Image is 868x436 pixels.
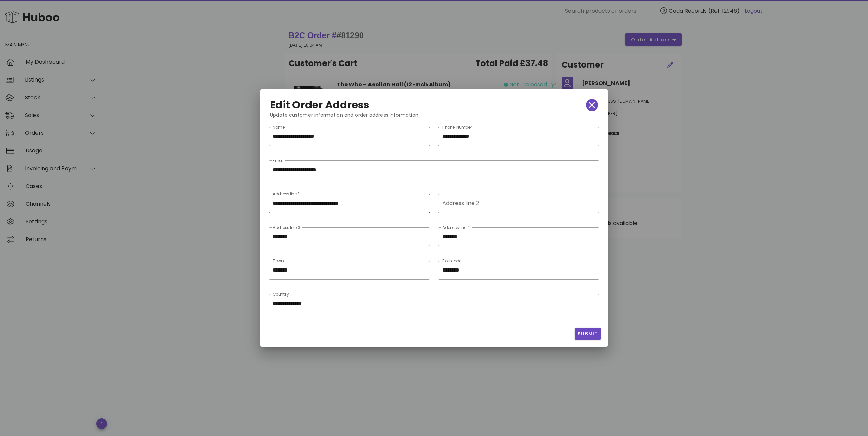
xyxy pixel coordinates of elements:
label: Address line 4 [442,225,471,230]
label: Address line 3 [273,225,300,230]
span: Submit [577,330,598,337]
label: Town [273,259,284,264]
label: Phone Number [442,125,473,130]
label: Address line 1 [273,192,299,197]
label: Postcode [442,259,461,264]
div: Update customer information and order address information [264,111,604,124]
button: Submit [575,328,601,340]
label: Email [273,158,284,163]
label: Country [273,292,289,297]
label: Name [273,125,285,130]
h2: Edit Order Address [270,100,370,111]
